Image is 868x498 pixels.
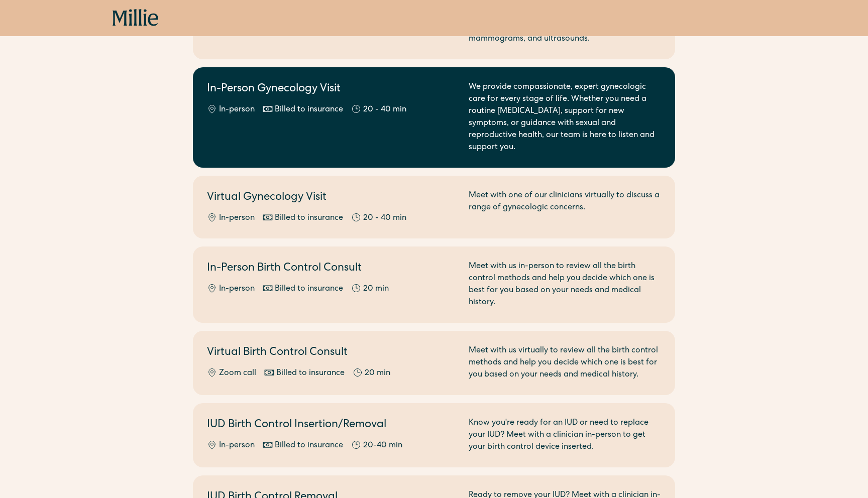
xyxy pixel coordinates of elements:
div: Billed to insurance [276,367,345,380]
h2: Virtual Birth Control Consult [207,345,457,361]
div: Zoom call [219,367,256,380]
div: Meet with us virtually to review all the birth control methods and help you decide which one is b... [469,345,661,381]
div: Billed to insurance [275,212,343,224]
div: Billed to insurance [275,283,343,295]
div: In-person [219,440,255,452]
h2: In-Person Gynecology Visit [207,81,457,98]
div: 20 min [363,283,389,295]
a: In-Person Birth Control ConsultIn-personBilled to insurance20 minMeet with us in-person to review... [193,246,675,323]
a: Virtual Gynecology VisitIn-personBilled to insurance20 - 40 minMeet with one of our clinicians vi... [193,176,675,238]
a: IUD Birth Control Insertion/RemovalIn-personBilled to insurance20-40 minKnow you're ready for an ... [193,403,675,467]
div: Meet with us in-person to review all the birth control methods and help you decide which one is b... [469,261,661,309]
h2: IUD Birth Control Insertion/Removal [207,417,457,434]
div: Billed to insurance [275,104,343,116]
div: 20-40 min [363,440,402,452]
div: In-person [219,212,255,224]
div: Meet with one of our clinicians virtually to discuss a range of gynecologic concerns. [469,190,661,224]
h2: In-Person Birth Control Consult [207,261,457,277]
div: In-person [219,104,255,116]
div: Billed to insurance [275,440,343,452]
div: We provide compassionate, expert gynecologic care for every stage of life. Whether you need a rou... [469,81,661,154]
div: 20 - 40 min [363,212,406,224]
a: Virtual Birth Control ConsultZoom callBilled to insurance20 minMeet with us virtually to review a... [193,331,675,395]
h2: Virtual Gynecology Visit [207,190,457,206]
div: 20 min [365,367,390,380]
div: In-person [219,283,255,295]
a: In-Person Gynecology VisitIn-personBilled to insurance20 - 40 minWe provide compassionate, expert... [193,67,675,168]
div: Know you're ready for an IUD or need to replace your IUD? Meet with a clinician in-person to get ... [469,417,661,453]
div: 20 - 40 min [363,104,406,116]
